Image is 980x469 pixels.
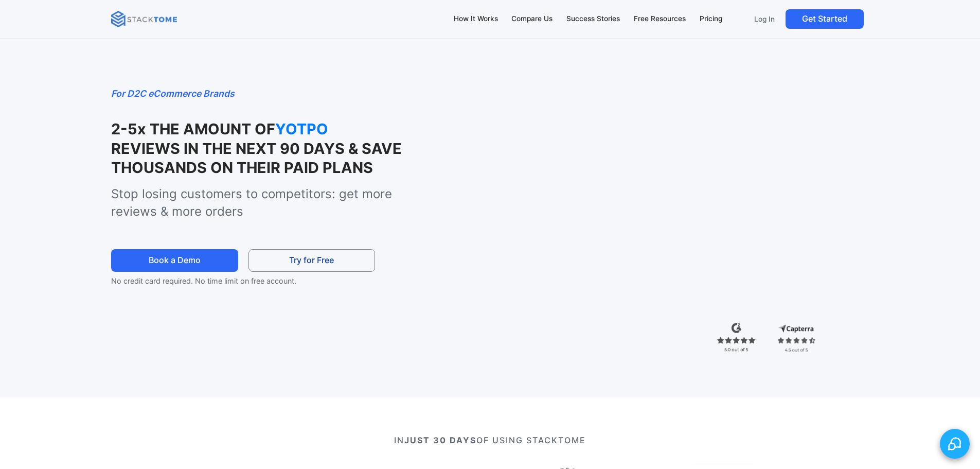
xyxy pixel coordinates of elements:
[562,8,625,30] a: Success Stories
[511,13,553,25] div: Compare Us
[507,8,558,30] a: Compare Us
[754,14,775,24] p: Log In
[786,9,864,29] a: Get Started
[275,119,378,138] strong: YOTPO
[111,140,402,177] strong: REVIEWS IN THE NEXT 90 DAYS & SAVE THOUSANDS ON THEIR PAID PLANS
[111,120,275,138] strong: 2-5x THE AMOUNT OF
[566,13,620,25] div: Success Stories
[248,249,375,272] a: Try for Free
[404,435,476,445] strong: JUST 30 DAYS
[459,86,869,317] iframe: StackTome- product_demo 07.24 - 1.3x speed (1080p)
[700,13,722,25] div: Pricing
[111,88,235,99] em: For D2C eCommerce Brands
[454,13,498,25] div: How It Works
[629,8,690,30] a: Free Resources
[111,275,393,287] p: No credit card required. No time limit on free account.
[111,249,238,272] a: Book a Demo
[449,8,503,30] a: How It Works
[111,185,437,220] p: Stop losing customers to competitors: get more reviews & more orders
[634,13,686,25] div: Free Resources
[694,8,727,30] a: Pricing
[747,9,781,29] a: Log In
[149,434,831,446] p: IN OF USING STACKTOME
